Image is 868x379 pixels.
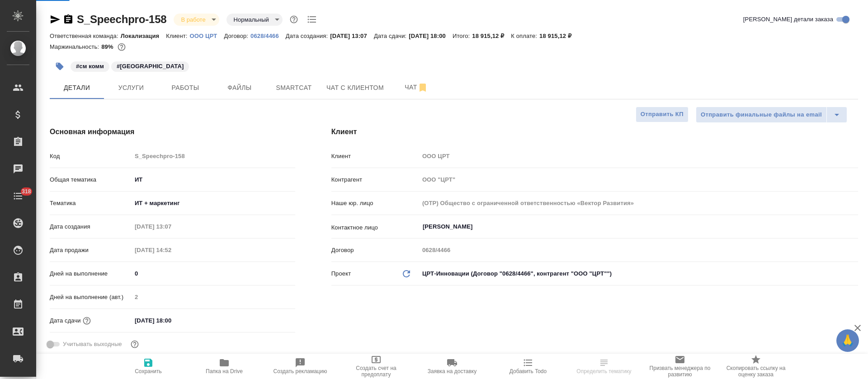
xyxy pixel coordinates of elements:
[409,33,453,39] p: [DATE] 18:00
[419,150,858,163] input: Пустое поле
[331,223,419,232] p: Контактное лицо
[50,126,295,137] h4: Основная информация
[129,338,141,350] button: Выбери, если сб и вс нужно считать рабочими днями для выполнения заказа.
[132,220,211,233] input: Пустое поле
[419,266,858,281] div: ЦРТ-Инновации (Договор "0628/4466", контрагент "ООО "ЦРТ"")
[50,199,132,208] p: Тематика
[696,107,847,123] div: split button
[576,368,631,374] span: Определить тематику
[190,33,224,39] p: OOO ЦРТ
[718,354,794,379] button: Скопировать ссылку на оценку заказа
[166,33,189,39] p: Клиент:
[116,41,127,53] button: 1702.46 RUB;
[50,56,70,76] button: Добавить тэг
[121,33,166,39] p: Локализация
[132,196,295,211] div: ИТ + маркетинг
[395,82,438,93] span: Чат
[338,354,414,379] button: Создать счет на предоплату
[50,14,61,25] button: Скопировать ссылку для ЯМессенджера
[132,150,295,163] input: Пустое поле
[16,187,37,196] span: 318
[642,354,718,379] button: Призвать менеджера по развитию
[50,222,132,231] p: Дата создания
[286,33,330,39] p: Дата создания:
[63,340,122,349] span: Учитывать выходные
[566,354,642,379] button: Определить тематику
[224,33,250,39] p: Договор:
[50,175,132,184] p: Общая тематика
[206,368,243,374] span: Папка на Drive
[331,175,419,184] p: Контрагент
[117,62,184,71] p: #[GEOGRAPHIC_DATA]
[50,246,132,255] p: Дата продажи
[419,243,858,257] input: Пустое поле
[218,82,261,94] span: Файлы
[743,15,833,24] span: [PERSON_NAME] детали заказа
[110,62,190,70] span: порт бразил
[132,290,295,304] input: Пустое поле
[331,152,419,161] p: Клиент
[331,199,419,208] p: Наше юр. лицо
[2,185,34,207] a: 318
[76,62,104,71] p: #см комм
[186,354,262,379] button: Папка на Drive
[641,109,684,120] span: Отправить КП
[374,33,409,39] p: Дата сдачи:
[490,354,566,379] button: Добавить Todo
[417,82,428,93] svg: Отписаться
[344,365,409,378] span: Создать счет на предоплату
[428,368,476,374] span: Заявка на доставку
[63,14,74,25] button: Скопировать ссылку
[262,354,338,379] button: Создать рекламацию
[701,110,822,120] span: Отправить финальные файлы на email
[109,82,153,94] span: Услуги
[453,33,472,39] p: Итого:
[101,43,115,50] p: 89%
[840,331,855,350] span: 🙏
[70,62,110,70] span: см комм
[274,368,327,374] span: Создать рекламацию
[135,368,162,374] span: Сохранить
[419,197,858,210] input: Пустое поле
[636,107,689,122] button: Отправить КП
[419,173,858,186] input: Пустое поле
[231,16,272,23] button: Нормальный
[326,82,384,94] span: Чат с клиентом
[723,365,788,378] span: Скопировать ссылку на оценку заказа
[330,33,374,39] p: [DATE] 13:07
[81,315,93,327] button: Если добавить услуги и заполнить их объемом, то дата рассчитается автоматически
[853,226,855,228] button: Open
[509,368,547,374] span: Добавить Todo
[414,354,490,379] button: Заявка на доставку
[50,152,132,161] p: Код
[50,269,132,278] p: Дней на выполнение
[331,246,419,255] p: Договор
[132,267,295,280] input: ✎ Введи что-нибудь
[226,14,283,26] div: В работе
[55,82,99,94] span: Детали
[511,33,539,39] p: К оплате:
[132,243,211,257] input: Пустое поле
[50,293,132,302] p: Дней на выполнение (авт.)
[178,16,208,23] button: В работе
[250,32,286,39] a: 0628/4466
[50,316,81,325] p: Дата сдачи
[647,365,712,378] span: Призвать менеджера по развитию
[50,43,101,50] p: Маржинальность:
[190,32,224,39] a: OOO ЦРТ
[288,14,300,25] button: Доп статусы указывают на важность/срочность заказа
[77,13,166,25] a: S_Speechpro-158
[110,354,186,379] button: Сохранить
[836,329,859,352] button: 🙏
[331,126,858,137] h4: Клиент
[132,314,211,327] input: ✎ Введи что-нибудь
[472,33,511,39] p: 18 915,12 ₽
[250,33,286,39] p: 0628/4466
[331,269,351,278] p: Проект
[50,33,121,39] p: Ответственная команда:
[164,82,207,94] span: Работы
[132,172,295,187] div: ИТ
[539,33,578,39] p: 18 915,12 ₽
[272,82,316,94] span: Smartcat
[305,13,319,26] button: Todo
